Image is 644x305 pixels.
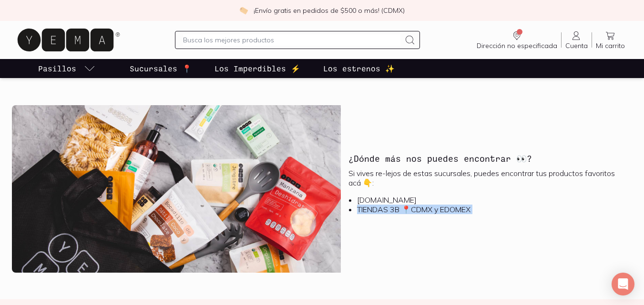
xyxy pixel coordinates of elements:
img: ¿Dónde más nos puedes encontrar 👀? [12,105,341,273]
a: Los Imperdibles ⚡️ [213,59,302,78]
span: Mi carrito [596,41,625,50]
h3: ¿Dónde más nos puedes encontrar 👀? [348,152,532,165]
p: Los Imperdibles ⚡️ [215,63,300,74]
a: Cuenta [562,30,592,50]
span: Cuenta [565,41,588,50]
p: Si vives re-lejos de estas sucursales, puedes encontrar tus productos favoritos acá 👇: [348,168,624,187]
li: [DOMAIN_NAME] [357,195,624,205]
img: check [239,6,248,15]
a: Los estrenos ✨ [321,59,397,78]
p: Pasillos [38,63,76,74]
li: TIENDAS 3B 📍CDMX y EDOMEX [357,205,624,214]
input: Busca los mejores productos [183,34,401,46]
div: Open Intercom Messenger [612,273,634,295]
p: ¡Envío gratis en pedidos de $500 o más! (CDMX) [254,6,405,15]
span: Dirección no especificada [477,41,557,50]
a: Dirección no especificada [473,30,561,50]
a: pasillo-todos-link [36,59,97,78]
a: Mi carrito [592,30,629,50]
a: Sucursales 📍 [128,59,194,78]
p: Los estrenos ✨ [323,63,395,74]
p: Sucursales 📍 [130,63,192,74]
